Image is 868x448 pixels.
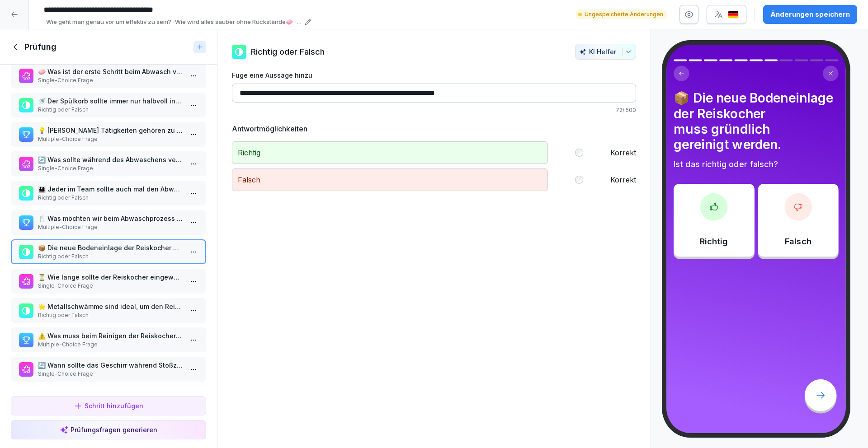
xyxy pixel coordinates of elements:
[575,44,636,60] button: KI Helfer
[610,174,636,185] label: Korrekt
[38,96,183,106] p: 🚿 Der Spülkorb sollte immer nur halbvoll in die Spülmaschine gegeben werden.
[579,48,632,56] div: KI Helfer
[11,298,206,323] div: 🌟 Metallschwämme sind ideal, um den Reiskocher zu reinigen.Richtig oder Falsch
[74,401,143,411] div: Schritt hinzufügen
[38,214,183,223] p: 🍴 Was möchten wir beim Abwaschprozess NICHT sehen? Wählen Sie alle zutreffenden Antworten.
[38,341,183,349] p: Multiple-Choice Frage
[674,158,838,170] p: Ist das richtig oder falsch?
[11,420,206,439] button: Prüfungsfragen generieren
[38,106,183,114] p: Richtig oder Falsch
[763,5,857,24] button: Änderungen speichern
[232,141,548,164] p: Richtig
[38,272,183,282] p: ⏳ Wie lange sollte der Reiskocher eingeweicht werden?
[11,210,206,235] div: 🍴 Was möchten wir beim Abwaschprozess NICHT sehen? Wählen Sie alle zutreffenden Antworten.Multipl...
[770,9,850,19] div: Änderungen speichern
[38,243,183,252] p: 📦 Die neue Bodeneinlage der Reiskocher muss gründlich gereinigt werden.
[38,126,183,135] p: 💡 [PERSON_NAME] Tätigkeiten gehören zu einem effektiven Abwaschprozess? Wählen Sie alle zutreffen...
[38,76,183,84] p: Single-Choice Frage
[232,70,636,80] label: Füge eine Aussage hinzu
[11,181,206,205] div: 👨‍👩‍👧‍👦 Jeder im Team sollte auch mal den Abwasch übernehmen.Richtig oder Falsch
[44,18,302,27] p: -Wie geht man genau vor um effektiv zu sein? -Wie wird alles sauber ohne Rückstände🧼 -Was gibt es...
[38,194,183,202] p: Richtig oder Falsch
[700,235,728,247] p: Richtig
[674,90,838,152] h4: 📦 Die neue Bodeneinlage der Reiskocher muss gründlich gereinigt werden.
[11,93,206,117] div: 🚿 Der Spülkorb sollte immer nur halbvoll in die Spülmaschine gegeben werden.Richtig oder Falsch
[11,239,206,264] div: 📦 Die neue Bodeneinlage der Reiskocher muss gründlich gereinigt werden.Richtig oder Falsch
[38,223,183,231] p: Multiple-Choice Frage
[610,147,636,158] label: Korrekt
[38,282,183,290] p: Single-Choice Frage
[11,327,206,352] div: ⚠️ Was muss beim Reinigen der Reiskocher beachtet werden? Wählen Sie alle zutreffenden Antworten....
[11,396,206,415] button: Schritt hinzufügen
[38,252,183,261] p: Richtig oder Falsch
[232,123,636,134] h5: Antwortmöglichkeiten
[585,10,663,19] p: Ungespeicherte Änderungen
[38,370,183,378] p: Single-Choice Frage
[11,357,206,382] div: 🔄 Wann sollte das Geschirr während Stoßzeiten abgewaschen werden?Single-Choice Frage
[11,63,206,88] div: 🧼 Was ist der erste Schritt beim Abwasch von Geschirr?Single-Choice Frage
[11,269,206,294] div: ⏳ Wie lange sollte der Reiskocher eingeweicht werden?Single-Choice Frage
[38,67,183,76] p: 🧼 Was ist der erste Schritt beim Abwasch von Geschirr?
[38,360,183,370] p: 🔄 Wann sollte das Geschirr während Stoßzeiten abgewaschen werden?
[38,155,183,164] p: 🔄 Was sollte während des Abwaschens vermieden werden?
[24,42,57,52] h1: Prüfung
[728,10,739,19] img: de.svg
[38,135,183,143] p: Multiple-Choice Frage
[38,164,183,173] p: Single-Choice Frage
[785,235,811,247] p: Falsch
[11,122,206,147] div: 💡 [PERSON_NAME] Tätigkeiten gehören zu einem effektiven Abwaschprozess? Wählen Sie alle zutreffen...
[38,331,183,341] p: ⚠️ Was muss beim Reinigen der Reiskocher beachtet werden? Wählen Sie alle zutreffenden Antworten.
[232,106,636,114] p: 72 / 500
[251,46,325,58] p: Richtig oder Falsch
[38,184,183,194] p: 👨‍👩‍👧‍👦 Jeder im Team sollte auch mal den Abwasch übernehmen.
[11,151,206,176] div: 🔄 Was sollte während des Abwaschens vermieden werden?Single-Choice Frage
[38,302,183,311] p: 🌟 Metallschwämme sind ideal, um den Reiskocher zu reinigen.
[232,168,548,191] p: Falsch
[60,425,157,434] div: Prüfungsfragen generieren
[38,311,183,319] p: Richtig oder Falsch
